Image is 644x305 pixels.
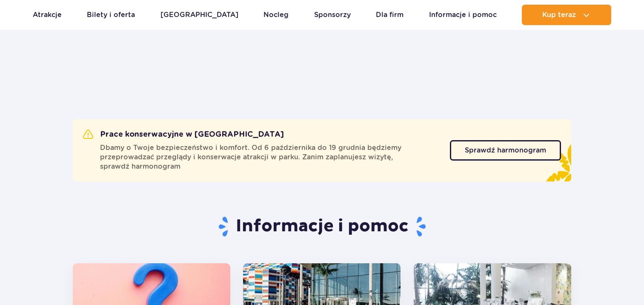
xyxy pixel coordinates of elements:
[314,5,351,25] a: Sponsorzy
[465,147,546,154] span: Sprawdź harmonogram
[73,216,571,238] h1: Informacje i pomoc
[83,129,284,140] h2: Prace konserwacyjne w [GEOGRAPHIC_DATA]
[522,5,611,25] button: Kup teraz
[87,5,135,25] a: Bilety i oferta
[100,143,440,171] span: Dbamy o Twoje bezpieczeństwo i komfort. Od 6 października do 19 grudnia będziemy przeprowadzać pr...
[33,5,62,25] a: Atrakcje
[429,5,497,25] a: Informacje i pomoc
[376,5,404,25] a: Dla firm
[160,5,238,25] a: [GEOGRAPHIC_DATA]
[542,11,576,19] span: Kup teraz
[450,140,561,161] a: Sprawdź harmonogram
[263,5,289,25] a: Nocleg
